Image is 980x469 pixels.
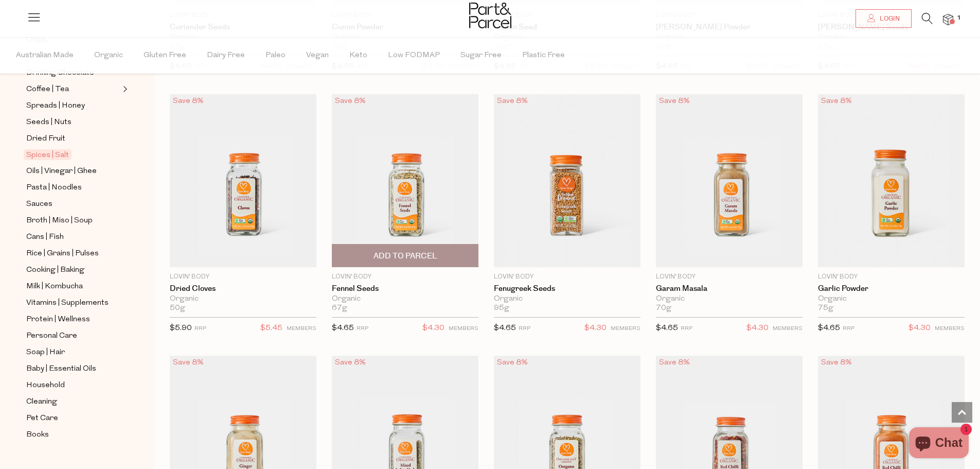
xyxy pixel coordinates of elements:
[26,297,120,309] a: Vitamins | Supplements
[818,272,965,282] p: Lovin' Body
[194,326,206,332] small: RRP
[94,38,123,74] span: Organic
[494,356,531,370] div: Save 8%
[773,326,803,332] small: MEMBERS
[26,133,65,145] span: Dried Fruit
[843,326,854,332] small: RRP
[373,251,437,262] span: Add To Parcel
[935,326,965,332] small: MEMBERS
[287,326,316,332] small: MEMBERS
[26,363,96,375] span: Baby | Essential Oils
[26,165,120,178] a: Oils | Vinegar | Ghee
[26,231,120,244] a: Cans | Fish
[332,244,478,267] button: Add To Parcel
[26,362,120,375] a: Baby | Essential Oils
[26,149,120,161] a: Spices | Salt
[494,324,516,332] span: $4.65
[26,100,85,112] span: Spreads | Honey
[656,272,803,282] p: Lovin' Body
[26,264,120,276] a: Cooking | Baking
[16,38,74,74] span: Australian Made
[656,94,803,267] img: Garam Masala
[26,181,120,194] a: Pasta | Noodles
[26,412,120,425] a: Pet Care
[818,94,855,108] div: Save 8%
[818,304,833,313] span: 75g
[144,38,186,74] span: Gluten Free
[265,38,286,74] span: Paleo
[357,326,368,332] small: RRP
[207,38,245,74] span: Dairy Free
[906,427,972,461] inbox-online-store-chat: Shopify online store chat
[818,94,965,267] img: Garlic Powder
[494,284,640,293] a: Fenugreek Seeds
[332,94,369,108] div: Save 8%
[170,356,207,370] div: Save 8%
[24,149,72,160] span: Spices | Salt
[26,231,64,244] span: Cans | Fish
[26,83,120,96] a: Coffee | Tea
[170,94,207,108] div: Save 8%
[26,198,52,211] span: Sauces
[584,322,607,335] span: $4.30
[332,294,478,304] div: Organic
[656,324,678,332] span: $4.65
[26,281,83,293] span: Milk | Kombucha
[26,314,90,326] span: Protein | Wellness
[422,322,444,335] span: $4.30
[170,284,316,293] a: Dried Cloves
[26,214,120,227] a: Broth | Miso | Soup
[332,272,478,282] p: Lovin' Body
[26,280,120,293] a: Milk | Kombucha
[26,83,69,96] span: Coffee | Tea
[26,132,120,145] a: Dried Fruit
[519,326,530,332] small: RRP
[908,322,931,335] span: $4.30
[746,322,769,335] span: $4.30
[522,38,565,74] span: Plastic Free
[656,356,693,370] div: Save 8%
[26,116,72,129] span: Seeds | Nuts
[26,346,120,359] a: Soap | Hair
[818,284,965,293] a: Garlic Powder
[26,346,65,359] span: Soap | Hair
[26,428,120,441] a: Books
[170,324,192,332] span: $5.90
[170,304,185,313] span: 50g
[469,3,511,28] img: Part&Parcel
[26,396,57,408] span: Cleaning
[26,247,120,260] a: Rice | Grains | Pulses
[26,429,49,441] span: Books
[26,264,84,276] span: Cooking | Baking
[26,198,120,211] a: Sauces
[611,326,640,332] small: MEMBERS
[349,38,367,74] span: Keto
[449,326,478,332] small: MEMBERS
[26,379,120,392] a: Household
[26,182,82,194] span: Pasta | Noodles
[818,356,855,370] div: Save 8%
[877,14,900,23] span: Login
[26,297,109,309] span: Vitamins | Supplements
[170,272,316,282] p: Lovin' Body
[460,38,502,74] span: Sugar Free
[332,304,347,313] span: 67g
[494,94,531,108] div: Save 8%
[170,94,316,267] img: Dried Cloves
[681,326,692,332] small: RRP
[120,83,128,95] button: Expand/Collapse Coffee | Tea
[332,356,369,370] div: Save 8%
[26,313,120,326] a: Protein | Wellness
[26,395,120,408] a: Cleaning
[494,94,640,267] img: Fenugreek Seeds
[856,9,912,28] a: Login
[494,272,640,282] p: Lovin' Body
[26,165,97,178] span: Oils | Vinegar | Ghee
[494,304,509,313] span: 95g
[656,294,803,304] div: Organic
[306,38,329,74] span: Vegan
[656,94,693,108] div: Save 8%
[656,304,671,313] span: 70g
[332,324,354,332] span: $4.65
[26,248,99,260] span: Rice | Grains | Pulses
